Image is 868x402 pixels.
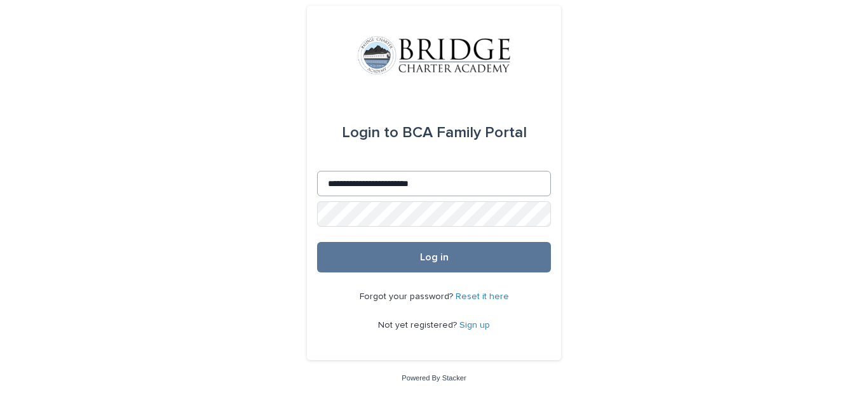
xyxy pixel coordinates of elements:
[342,125,398,140] span: Login to
[360,292,456,301] span: Forgot your password?
[420,252,449,262] span: Log in
[317,242,551,272] button: Log in
[456,292,509,301] a: Reset it here
[358,36,510,74] img: V1C1m3IdTEidaUdm9Hs0
[459,321,490,330] a: Sign up
[402,374,466,382] a: Powered By Stacker
[342,115,527,151] div: BCA Family Portal
[378,321,459,330] span: Not yet registered?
